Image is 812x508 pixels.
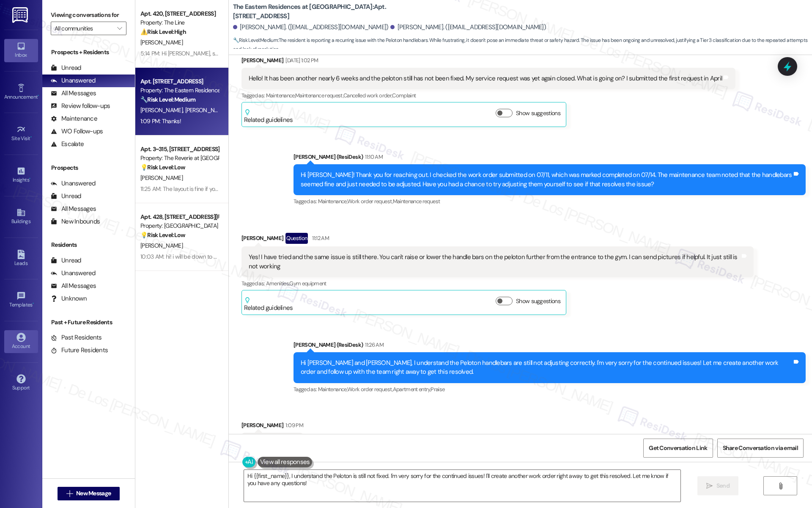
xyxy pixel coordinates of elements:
[283,421,303,430] div: 1:09 PM
[140,253,513,260] div: 10:03 AM: hi! i will be down to pickup my hang tag for the parking sometime [DATE]! i have class ...
[51,114,97,123] div: Maintenance
[140,28,186,36] strong: ⚠️ Risk Level: High
[66,490,73,497] i: 
[42,318,135,327] div: Past + Future Residents
[51,217,100,226] div: New Inbounds
[294,383,806,395] div: Tagged as:
[51,76,96,85] div: Unanswered
[294,195,806,207] div: Tagged as:
[363,152,383,161] div: 11:10 AM
[140,18,219,27] div: Property: The Line
[390,23,546,32] div: [PERSON_NAME]. ([EMAIL_ADDRESS][DOMAIN_NAME])
[58,487,120,500] button: New Message
[244,297,293,312] div: Related guidelines
[244,109,293,124] div: Related guidelines
[51,127,103,136] div: WO Follow-ups
[51,102,110,110] div: Review follow-ups
[318,386,347,393] span: Maintenance ,
[310,234,329,243] div: 11:12 AM
[294,152,806,164] div: [PERSON_NAME] (ResiDesk)
[42,48,135,57] div: Prospects + Residents
[4,289,38,312] a: Templates •
[233,23,389,32] div: [PERSON_NAME]. ([EMAIL_ADDRESS][DOMAIN_NAME])
[51,89,96,98] div: All Messages
[289,280,326,287] span: Gym equipment
[363,340,384,349] div: 11:26 AM
[4,39,38,62] a: Inbox
[29,176,30,182] span: •
[347,386,393,393] span: Work order request ,
[51,256,81,265] div: Unread
[140,242,183,249] span: [PERSON_NAME]
[51,204,96,213] div: All Messages
[393,386,431,393] span: Apartment entry ,
[241,56,735,68] div: [PERSON_NAME]
[233,37,278,44] strong: 🔧 Risk Level: Medium
[140,185,325,193] div: 11:25 AM: The layout is fine if you know the color scheme you can send also!!
[347,198,393,205] span: Work order request ,
[4,122,38,145] a: Site Visit •
[295,92,343,99] span: Maintenance request ,
[294,340,806,352] div: [PERSON_NAME] (ResiDesk)
[140,174,183,182] span: [PERSON_NAME]
[51,269,96,278] div: Unanswered
[140,163,185,171] strong: 💡 Risk Level: Low
[117,25,122,32] i: 
[38,93,39,99] span: •
[140,9,219,18] div: Apt. 420, [STREET_ADDRESS]
[431,386,444,393] span: Praise
[140,221,219,230] div: Property: [GEOGRAPHIC_DATA]
[51,294,87,303] div: Unknown
[244,470,680,502] textarea: Hi {{first_name}}, I understand the Peloton is still not fixed. I'm very sorry for the continued ...
[301,171,792,189] div: Hi [PERSON_NAME]! Thank you for reaching out. I checked the work order submitted on 07/11, which ...
[285,233,308,243] div: Question
[249,74,722,83] div: Hello! It has been another nearly 6 weeks and the peloton still has not been fixed. My service re...
[343,92,392,99] span: Cancelled work order ,
[76,489,111,498] span: New Message
[4,205,38,228] a: Buildings
[723,444,798,453] span: Share Conversation via email
[42,163,135,172] div: Prospects
[4,164,38,187] a: Insights •
[30,134,32,140] span: •
[140,145,219,154] div: Apt. 3~315, [STREET_ADDRESS]
[706,483,713,489] i: 
[51,333,102,342] div: Past Residents
[716,481,730,490] span: Send
[140,231,185,239] strong: 💡 Risk Level: Low
[140,77,219,86] div: Apt. [STREET_ADDRESS]
[51,282,96,290] div: All Messages
[140,39,183,46] span: [PERSON_NAME]
[140,117,181,125] div: 1:09 PM: Thanks!
[140,106,185,114] span: [PERSON_NAME]
[51,8,126,22] label: Viewing conversations for
[51,179,96,188] div: Unanswered
[649,444,707,453] span: Get Conversation Link
[51,346,108,355] div: Future Residents
[241,233,754,246] div: [PERSON_NAME]
[643,439,713,458] button: Get Conversation Link
[51,140,84,149] div: Escalate
[318,198,347,205] span: Maintenance ,
[42,240,135,249] div: Residents
[717,439,804,458] button: Share Conversation via email
[392,92,416,99] span: Complaint
[283,56,318,65] div: [DATE] 1:02 PM
[233,3,402,21] b: The Eastern Residences at [GEOGRAPHIC_DATA]: Apt. [STREET_ADDRESS]
[241,277,754,290] div: Tagged as:
[33,301,34,306] span: •
[266,92,295,99] span: Maintenance ,
[140,213,219,221] div: Apt. 428, [STREET_ADDRESS][PERSON_NAME]
[140,86,219,95] div: Property: The Eastern Residences at [GEOGRAPHIC_DATA]
[266,280,290,287] span: Amenities ,
[301,359,792,377] div: Hi [PERSON_NAME] and [PERSON_NAME], I understand the Peloton handlebars are still not adjusting c...
[4,372,38,395] a: Support
[697,476,738,495] button: Send
[140,96,195,103] strong: 🔧 Risk Level: Medium
[12,7,30,23] img: ResiDesk Logo
[233,36,812,54] span: : The resident is reporting a recurring issue with the Peloton handlebars. While frustrating, it ...
[516,297,560,306] label: Show suggestions
[51,63,81,72] div: Unread
[241,89,735,102] div: Tagged as:
[140,154,219,163] div: Property: The Reverie at [GEOGRAPHIC_DATA][PERSON_NAME]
